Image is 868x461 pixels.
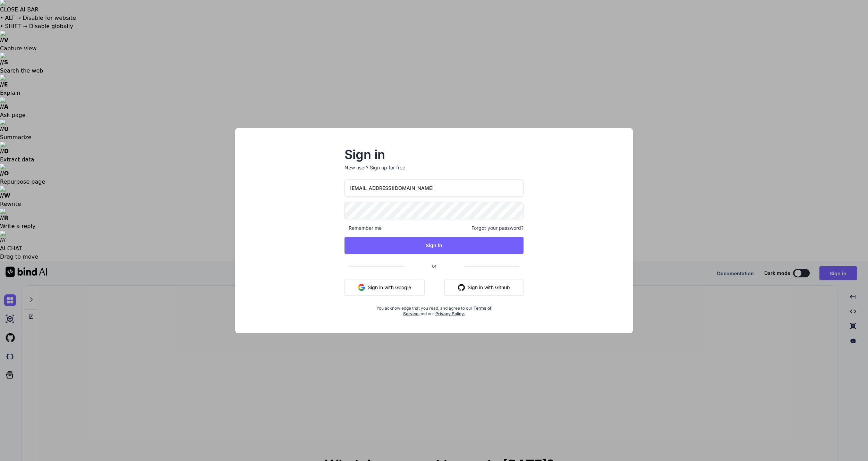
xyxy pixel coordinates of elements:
button: Sign in with Github [444,279,524,296]
img: google [358,284,365,291]
button: Sign in with Google [344,279,425,296]
a: Privacy Policy. [435,311,465,316]
span: or [404,257,464,274]
div: You acknowledge that you read, and agree to our and our [374,301,494,317]
a: Terms of Service [403,305,492,316]
img: github [458,284,465,291]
